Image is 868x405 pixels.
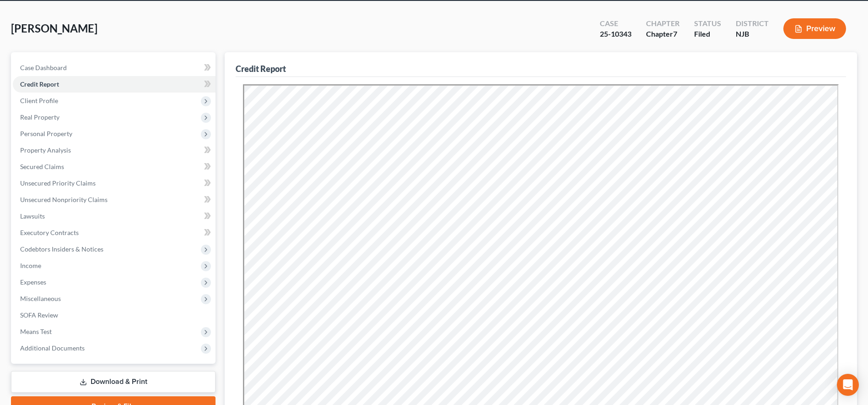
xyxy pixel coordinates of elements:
div: Case [600,18,631,29]
a: Property Analysis [13,142,216,159]
div: District [736,18,769,29]
div: Credit Report [236,63,286,74]
button: Preview [783,18,846,39]
span: Unsecured Nonpriority Claims [20,196,108,203]
a: Executory Contracts [13,224,216,241]
span: Unsecured Priority Claims [20,179,96,187]
div: 25-10343 [600,29,631,39]
span: Client Profile [20,97,58,104]
div: Filed [694,29,721,39]
div: Status [694,18,721,29]
span: Executory Contracts [20,229,79,236]
a: Lawsuits [13,208,216,224]
span: Means Test [20,328,52,335]
a: Secured Claims [13,159,216,175]
span: Credit Report [20,80,59,88]
span: Secured Claims [20,163,64,170]
div: NJB [736,29,769,39]
span: Codebtors Insiders & Notices [20,245,103,253]
span: Miscellaneous [20,295,61,302]
a: SOFA Review [13,307,216,323]
span: SOFA Review [20,311,58,319]
a: Case Dashboard [13,60,216,76]
span: Income [20,262,41,269]
span: Property Analysis [20,146,71,154]
span: Lawsuits [20,212,45,220]
span: Expenses [20,278,46,286]
div: Chapter [646,18,679,29]
a: Unsecured Priority Claims [13,175,216,192]
a: Download & Print [11,371,216,393]
span: Personal Property [20,130,72,137]
span: Real Property [20,113,59,121]
span: 7 [673,29,677,38]
span: Case Dashboard [20,64,67,71]
div: Open Intercom Messenger [837,374,859,396]
span: [PERSON_NAME] [11,22,97,35]
a: Credit Report [13,76,216,93]
div: Chapter [646,29,679,39]
a: Unsecured Nonpriority Claims [13,192,216,208]
span: Additional Documents [20,344,85,352]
